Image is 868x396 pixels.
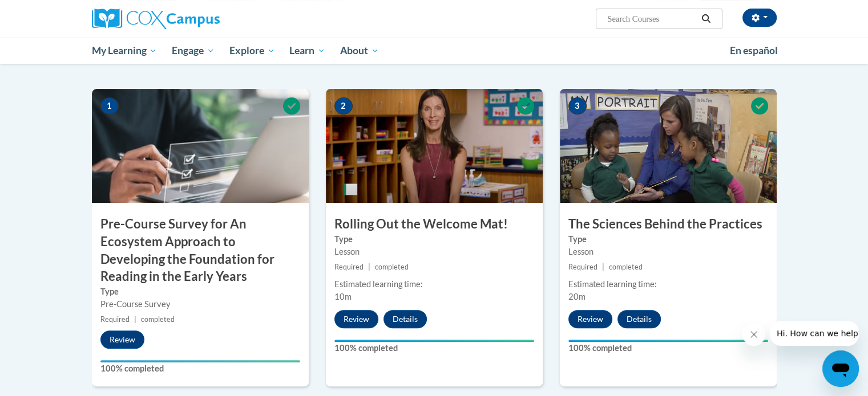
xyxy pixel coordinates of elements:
button: Review [334,310,378,328]
span: 2 [334,97,353,115]
button: Details [383,310,427,328]
button: Details [617,310,661,328]
h3: Rolling Out the Welcome Mat! [326,215,543,233]
span: | [602,263,604,271]
label: 100% completed [334,342,534,354]
div: Main menu [75,38,794,64]
iframe: Close message [742,323,765,346]
div: Your progress [100,360,300,362]
span: 1 [100,97,119,115]
span: completed [609,263,643,271]
iframe: Message from company [770,321,859,346]
span: Engage [172,44,215,58]
span: completed [375,263,409,271]
input: Search Courses [606,12,697,26]
button: Review [100,330,144,349]
span: 3 [568,97,587,115]
label: 100% completed [568,342,768,354]
button: Account Settings [742,9,777,27]
a: Learn [282,38,333,64]
span: 10m [334,292,352,301]
label: Type [334,233,534,246]
img: Cox Campus [92,9,220,29]
a: Explore [222,38,282,64]
span: My Learning [91,44,157,58]
button: Search [697,12,714,26]
span: About [340,44,379,58]
span: Learn [289,44,325,58]
div: Estimated learning time: [568,278,768,291]
img: Course Image [326,89,543,203]
div: Pre-Course Survey [100,298,300,311]
div: Lesson [568,246,768,258]
label: Type [100,285,300,298]
div: Estimated learning time: [334,278,534,291]
span: | [134,315,136,324]
a: Cox Campus [92,9,309,29]
img: Course Image [560,89,777,203]
span: Required [100,315,130,324]
a: About [333,38,386,64]
img: Course Image [92,89,309,203]
div: Lesson [334,246,534,258]
a: My Learning [84,38,165,64]
h3: Pre-Course Survey for An Ecosystem Approach to Developing the Foundation for Reading in the Early... [92,215,309,285]
iframe: Button to launch messaging window [822,350,859,387]
label: Type [568,233,768,246]
a: En español [722,39,785,63]
label: 100% completed [100,362,300,375]
span: Explore [229,44,275,58]
h3: The Sciences Behind the Practices [560,215,777,233]
div: Your progress [568,340,768,342]
span: completed [141,315,175,324]
span: Required [568,263,597,271]
span: Required [334,263,364,271]
span: Hi. How can we help? [7,8,92,17]
span: | [368,263,370,271]
span: 20m [568,292,586,301]
span: En español [730,44,778,56]
div: Your progress [334,340,534,342]
button: Review [568,310,612,328]
a: Engage [164,38,222,64]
